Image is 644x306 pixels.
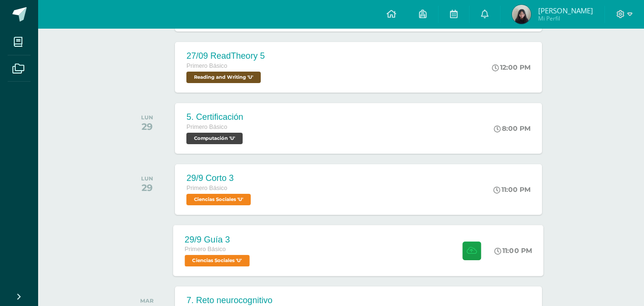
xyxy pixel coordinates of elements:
[140,297,153,304] div: MAR
[492,63,531,72] div: 12:00 PM
[512,5,531,24] img: b98dcfdf1e9a445b6df2d552ad5736ea.png
[186,185,227,191] span: Primero Básico
[186,194,251,205] span: Ciencias Sociales 'U'
[186,72,261,83] span: Reading and Writing 'U'
[186,112,245,122] div: 5. Certificación
[186,63,227,69] span: Primero Básico
[494,124,531,133] div: 8:00 PM
[538,6,593,15] span: [PERSON_NAME]
[185,246,226,253] span: Primero Básico
[186,295,272,306] div: 7. Reto neurocognitivo
[185,234,252,244] div: 29/9 Guía 3
[141,121,153,132] div: 29
[495,246,532,255] div: 11:00 PM
[141,182,153,193] div: 29
[141,114,153,121] div: LUN
[186,173,253,183] div: 29/9 Corto 3
[185,255,250,266] span: Ciencias Sociales 'U'
[538,14,593,22] span: Mi Perfil
[141,175,153,182] div: LUN
[493,185,531,194] div: 11:00 PM
[186,124,227,130] span: Primero Básico
[186,133,243,144] span: Computación 'U'
[186,51,265,61] div: 27/09 ReadTheory 5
